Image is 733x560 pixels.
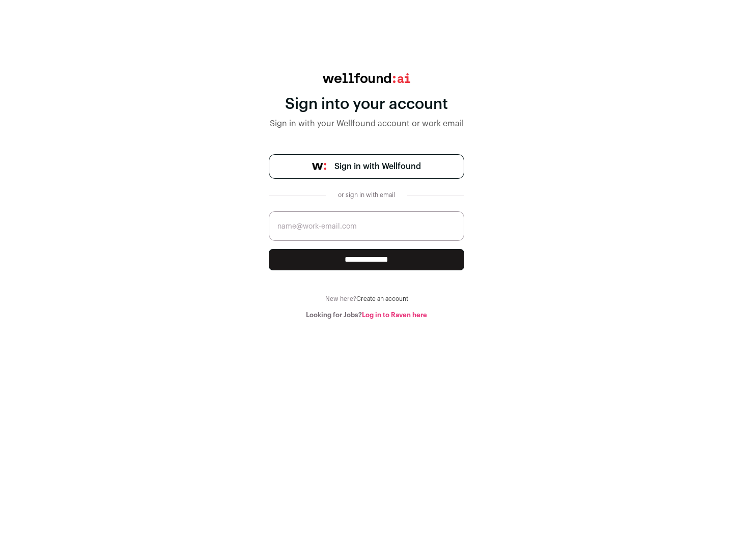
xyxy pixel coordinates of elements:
[269,95,464,114] div: Sign into your account
[356,296,408,302] a: Create an account
[362,312,427,318] a: Log in to Raven here
[334,160,421,173] span: Sign in with Wellfound
[323,73,410,83] img: wellfound:ai
[269,118,464,130] div: Sign in with your Wellfound account or work email
[269,154,464,179] a: Sign in with Wellfound
[269,311,464,319] div: Looking for Jobs?
[312,163,326,170] img: wellfound-symbol-flush-black-fb3c872781a75f747ccb3a119075da62bfe97bd399995f84a933054e44a575c4.png
[269,295,464,303] div: New here?
[334,191,399,199] div: or sign in with email
[269,211,464,241] input: name@work-email.com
